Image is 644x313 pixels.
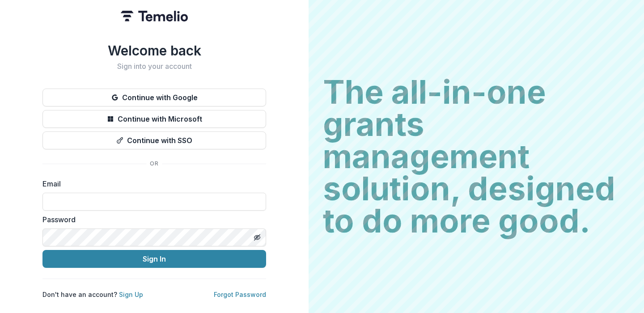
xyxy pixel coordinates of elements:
[121,11,188,21] img: Temelio
[42,42,266,59] h1: Welcome back
[42,131,266,149] button: Continue with SSO
[42,250,266,268] button: Sign In
[42,214,261,225] label: Password
[42,110,266,128] button: Continue with Microsoft
[42,89,266,106] button: Continue with Google
[42,178,261,189] label: Email
[42,290,143,299] p: Don't have an account?
[119,291,143,298] a: Sign Up
[214,291,266,298] a: Forgot Password
[42,62,266,71] h2: Sign into your account
[250,230,264,245] button: Toggle password visibility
